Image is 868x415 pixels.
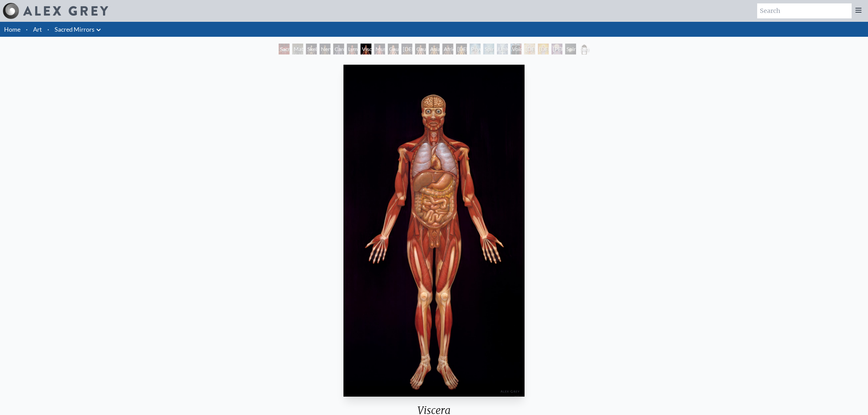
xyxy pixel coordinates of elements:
[388,44,399,54] div: Caucasian Woman
[279,44,290,54] div: Sacred Mirrors Room, [GEOGRAPHIC_DATA]
[55,25,94,34] a: Sacred Mirrors
[343,65,525,397] img: 6-Viscera-1979-Alex-Grey-watermarked.jpg
[23,22,30,37] li: ·
[4,26,20,33] a: Home
[429,44,440,54] div: Asian Man
[33,25,42,34] a: Art
[401,44,412,54] div: [DEMOGRAPHIC_DATA] Woman
[361,44,371,54] div: Viscera
[757,3,852,18] input: Search
[470,44,481,54] div: Psychic Energy System
[333,44,344,54] div: Cardiovascular System
[579,44,590,54] div: Sacred Mirrors Frame
[483,44,494,54] div: Spiritual Energy System
[565,44,576,54] div: Spiritual World
[442,44,453,54] div: African Man
[551,44,562,54] div: [PERSON_NAME]
[45,22,52,37] li: ·
[497,44,508,54] div: Universal Mind Lattice
[347,44,358,54] div: Lymphatic System
[292,44,303,54] div: Material World
[511,44,521,54] div: Void Clear Light
[524,44,535,54] div: [DEMOGRAPHIC_DATA]
[306,44,317,54] div: Skeletal System
[456,44,467,54] div: [DEMOGRAPHIC_DATA] Woman
[374,44,385,54] div: Muscle System
[415,44,426,54] div: Caucasian Man
[538,44,549,54] div: [DEMOGRAPHIC_DATA]
[320,44,330,54] div: Nervous System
